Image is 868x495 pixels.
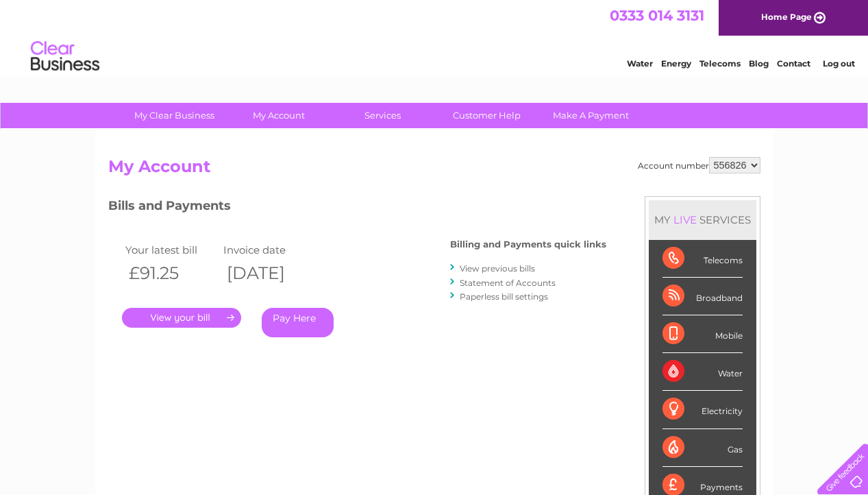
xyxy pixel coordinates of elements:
td: Your latest bill [122,241,221,259]
a: Customer Help [430,103,543,128]
a: Pay Here [262,308,334,337]
h2: My Account [108,157,760,183]
th: £91.25 [122,259,221,287]
a: My Account [222,103,335,128]
div: Clear Business is a trading name of Verastar Limited (registered in [GEOGRAPHIC_DATA] No. 3667643... [111,8,758,67]
a: Water [627,58,653,69]
h4: Billing and Payments quick links [450,239,606,250]
div: Telecoms [662,240,743,278]
div: Account number [638,157,760,173]
div: Broadband [662,278,743,315]
div: Mobile [662,315,743,353]
div: LIVE [671,213,699,226]
div: MY SERVICES [649,200,756,239]
a: Energy [661,58,691,69]
th: [DATE] [220,259,319,287]
div: Gas [662,429,743,467]
a: Services [326,103,439,128]
a: Make A Payment [534,103,647,128]
a: Blog [749,58,769,69]
a: View previous bills [460,263,535,274]
a: Paperless bill settings [460,291,548,302]
a: 0333 014 3131 [610,7,704,24]
td: Invoice date [220,241,319,259]
div: Water [662,353,743,391]
a: Telecoms [699,58,741,69]
a: Log out [823,58,855,69]
a: Statement of Accounts [460,278,556,288]
h3: Bills and Payments [108,196,606,220]
a: Contact [777,58,810,69]
img: logo.png [30,36,100,77]
div: Electricity [662,391,743,428]
a: . [122,308,241,328]
a: My Clear Business [118,103,231,128]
